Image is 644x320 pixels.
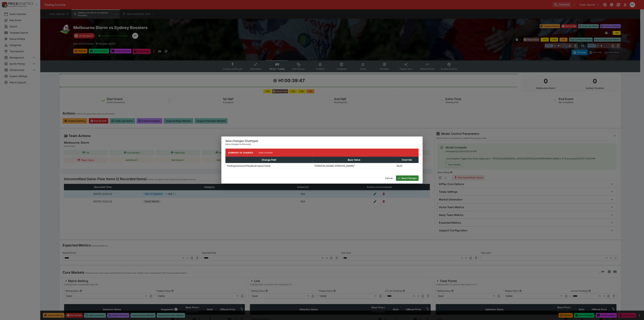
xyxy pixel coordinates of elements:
p: TradingOptions/InPlayBookmaker/Value [227,164,270,168]
th: Base Value [312,157,395,163]
h6: Save Changes (Overtype) [225,139,419,143]
th: Override [395,157,418,163]
button: Cancel [383,175,395,181]
button: Save Changes [396,175,419,181]
td: (N/A) [395,163,418,169]
button: Raw Change [256,149,276,157]
button: Summary of Changes [225,149,256,157]
th: Change Path [226,157,313,163]
p: Save changes to this event. [225,143,419,146]
td: "[PERSON_NAME].[PERSON_NAME]" [312,163,395,169]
